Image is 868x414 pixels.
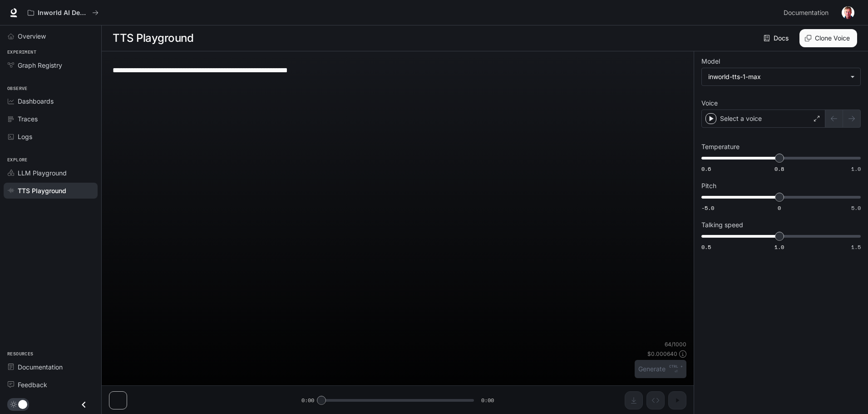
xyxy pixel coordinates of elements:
a: TTS Playground [4,183,98,199]
span: LLM Playground [18,168,67,178]
p: Select a voice [720,114,762,123]
p: Talking speed [701,222,743,228]
button: Close drawer [74,395,94,414]
div: inworld-tts-1-max [708,72,846,81]
p: Temperature [701,144,740,150]
a: Documentation [4,359,98,375]
p: 64 / 1000 [665,340,686,348]
div: inworld-tts-1-max [702,68,860,85]
span: Dashboards [18,96,54,106]
span: TTS Playground [18,186,66,195]
span: 0 [778,204,781,212]
p: Pitch [701,183,716,189]
a: Logs [4,129,98,145]
h1: TTS Playground [113,29,193,47]
span: Graph Registry [18,60,62,70]
p: Model [701,58,720,65]
span: Feedback [18,380,47,389]
span: 1.0 [774,243,784,251]
span: Documentation [784,7,829,19]
a: Dashboards [4,93,98,109]
span: 0.6 [701,165,711,173]
button: All workspaces [24,4,103,22]
a: Documentation [780,4,835,22]
a: Traces [4,111,98,127]
span: Logs [18,132,32,141]
a: LLM Playground [4,165,98,181]
span: Overview [18,31,46,41]
p: Inworld AI Demos [38,9,89,17]
span: Traces [18,114,38,124]
span: Dark mode toggle [18,399,27,409]
span: -5.0 [701,204,714,212]
a: Docs [762,29,792,47]
span: 0.8 [774,165,784,173]
span: 0.5 [701,243,711,251]
a: Feedback [4,377,98,393]
button: User avatar [839,4,857,22]
span: 5.0 [851,204,861,212]
img: User avatar [842,6,854,19]
p: $ 0.000640 [647,350,677,358]
button: Clone Voice [799,29,857,47]
a: Graph Registry [4,57,98,73]
p: Voice [701,100,718,106]
a: Overview [4,28,98,44]
span: 1.0 [851,165,861,173]
span: Documentation [18,362,63,372]
span: 1.5 [851,243,861,251]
